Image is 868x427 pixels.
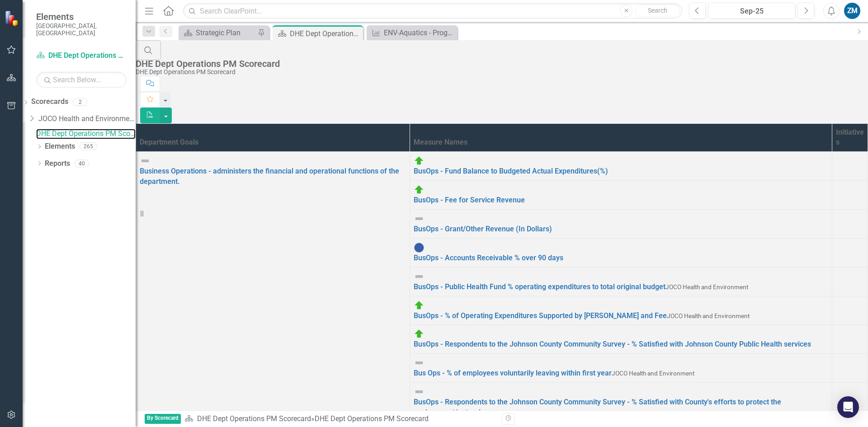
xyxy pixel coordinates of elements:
[414,357,425,368] img: Not Defined
[414,242,425,253] img: No Information
[183,3,682,19] input: Search ClearPoint...
[712,6,792,17] div: Sep-25
[410,210,832,239] td: Double-Click to Edit Right Click for Context Menu
[36,51,127,61] a: DHE Dept Operations PM Scorecard
[837,396,859,418] div: Open Intercom Messenger
[5,10,20,26] img: ClearPoint Strategy
[410,383,832,422] td: Double-Click to Edit Right Click for Context Menu
[648,7,667,14] span: Search
[197,414,311,423] a: DHE Dept Operations PM Scorecard
[414,213,425,224] img: Not Defined
[414,340,811,348] a: BusOps - Respondents to the Johnson County Community Survey - % Satisfied with Johnson County Pub...
[410,181,832,210] td: Double-Click to Edit Right Click for Context Menu
[140,137,406,148] div: Department Goals
[369,27,455,38] a: ENV-Aquatics - Program and Services
[414,386,425,397] img: Not Defined
[31,97,68,107] a: Scorecards
[414,369,612,377] a: Bus Ops - % of employees voluntarily leaving within first year
[315,414,429,423] div: DHE Dept Operations PM Scorecard
[414,398,781,417] a: BusOps - Respondents to the Johnson County Community Survey - % Satisfied with County's efforts t...
[140,167,399,186] a: Business Operations - administers the financial and operational functions of the department.
[73,98,87,106] div: 2
[708,3,795,19] button: Sep-25
[36,129,136,139] a: DHE Dept Operations PM Scorecard
[414,271,425,282] img: Not Defined
[45,141,75,152] a: Elements
[414,328,425,339] img: On Target
[414,311,667,320] a: BusOps - % of Operating Expenditures Supported by [PERSON_NAME] and Fee
[145,414,181,424] span: By Scorecard
[410,325,832,354] td: Double-Click to Edit Right Click for Context Menu
[184,414,495,424] div: »
[36,22,127,37] small: [GEOGRAPHIC_DATA], [GEOGRAPHIC_DATA]
[844,3,860,19] button: ZM
[410,152,832,181] td: Double-Click to Edit Right Click for Context Menu
[196,27,255,38] div: Strategic Plan
[136,59,863,69] div: DHE Dept Operations PM Scorecard
[384,27,455,38] div: ENV-Aquatics - Program and Services
[635,5,680,17] button: Search
[836,127,864,148] div: Initiatives
[140,155,151,166] img: Not Defined
[414,167,608,175] a: BusOps - Fund Balance to Budgeted Actual Expenditures(%)
[36,11,127,22] span: Elements
[612,370,694,377] span: JOCO Health and Environment
[414,282,665,291] a: BusOps - Public Health Fund % operating expenditures to total original budget
[75,160,89,167] div: 40
[136,69,863,75] div: DHE Dept Operations PM Scorecard
[414,253,563,262] a: BusOps - Accounts Receivable % over 90 days
[414,196,525,204] a: BusOps - Fee for Service Revenue
[665,283,748,291] span: JOCO Health and Environment
[414,300,425,311] img: On Target
[181,27,255,38] a: Strategic Plan
[80,143,97,150] div: 265
[410,238,832,267] td: Double-Click to Edit Right Click for Context Menu
[36,72,127,88] input: Search Below...
[667,312,750,319] span: JOCO Health and Environment
[414,137,828,148] div: Measure Names
[414,184,425,195] img: On Target
[45,159,70,169] a: Reports
[38,114,136,124] a: JOCO Health and Environment
[290,28,361,39] div: DHE Dept Operations PM Scorecard
[414,225,552,233] a: BusOps - Grant/Other Revenue (In Dollars)
[414,155,425,166] img: On Target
